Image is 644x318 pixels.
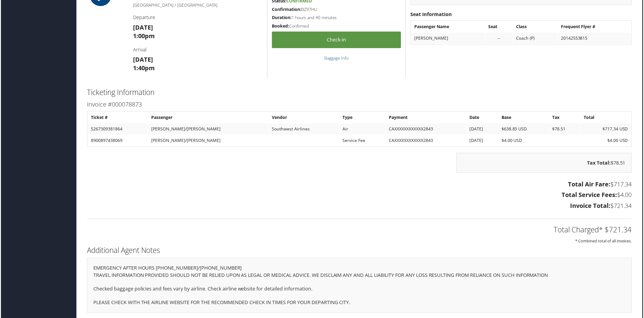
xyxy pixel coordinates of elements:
th: Seat [486,21,513,32]
h5: 1 hours and 40 minutes [272,15,401,21]
td: Air [340,124,386,135]
a: Check-in [272,32,401,48]
p: TRAVEL INFORMATION PROVIDED SHOULD NOT BE RELIED UPON AS LEGAL OR MEDICAL ADVICE. WE DISCLAIM ANY... [93,272,626,280]
h3: Invoice #000078873 [86,101,633,109]
td: [DATE] [467,124,499,135]
td: [PERSON_NAME]/[PERSON_NAME] [148,124,268,135]
h5: BZ97HU [272,7,401,13]
td: Southwest Airlines [269,124,339,135]
h3: $4.00 [86,192,633,200]
strong: 1:00pm [133,32,155,40]
h3: $717.34 [86,181,633,189]
strong: 1:40pm [133,64,155,72]
th: Payment [386,113,466,123]
th: Date [467,113,499,123]
strong: Booked: [272,23,289,29]
td: 8900897438069 [87,136,147,146]
td: 20142553815 [559,33,632,44]
small: * Combined total of all invoices. [576,239,633,244]
td: CAXXXXXXXXXXXX2843 [386,136,466,146]
h4: Arrival [133,47,262,53]
div: $78.51 [457,153,633,173]
strong: Total Service Fees: [562,192,618,200]
strong: [DATE] [133,24,153,32]
h2: Ticketing Information [86,87,633,98]
th: Tax [550,113,581,123]
td: $78.51 [550,124,581,135]
td: $4.00 USD [499,136,549,146]
td: CAXXXXXXXXXXXX2843 [386,124,466,135]
div: EMERGENCY AFTER HOURS [PHONE_NUMBER]/[PHONE_NUMBER] [86,259,633,314]
strong: Invoice Total: [571,202,611,211]
strong: Seat Information [411,11,452,18]
h5: [GEOGRAPHIC_DATA] / [GEOGRAPHIC_DATA] [133,2,262,8]
td: [DATE] [467,136,499,146]
th: Base [499,113,549,123]
strong: Duration: [272,15,292,21]
th: Passenger [148,113,268,123]
th: Class [514,21,558,32]
strong: Tax Total: [588,160,612,167]
strong: Total Air Fare: [569,181,611,189]
th: Vendor [269,113,339,123]
td: $717.34 USD [582,124,632,135]
th: Total [582,113,632,123]
td: $4.00 USD [582,136,632,146]
th: Frequent Flyer # [559,21,632,32]
td: $638.83 USD [499,124,549,135]
strong: [DATE] [133,56,153,64]
p: Checked baggage policies and fees vary by airline. Check airline website for detailed information. [93,286,626,294]
a: Baggage Info [325,55,349,61]
td: [PERSON_NAME] [412,33,485,44]
p: PLEASE CHECK WITH THE AIRLINE WEBSITE FOR THE RECOMMENDED CHECK IN TIMES FOR YOUR DEPARTING CITY. [93,300,626,308]
td: 5267309381864 [87,124,147,135]
th: Type [340,113,386,123]
h3: $721.34 [86,202,633,211]
th: Passenger Name [412,21,485,32]
div: -- [489,36,510,41]
h4: Departure [133,14,262,21]
h2: Additional Agent Notes [86,246,633,256]
td: Service Fee [340,136,386,146]
h5: Confirmed [272,23,401,29]
th: Ticket # [87,113,147,123]
h2: Total Charged* $721.34 [86,225,633,236]
strong: Confirmation: [272,7,301,12]
td: Coach (P) [514,33,558,44]
td: [PERSON_NAME]/[PERSON_NAME] [148,136,268,146]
